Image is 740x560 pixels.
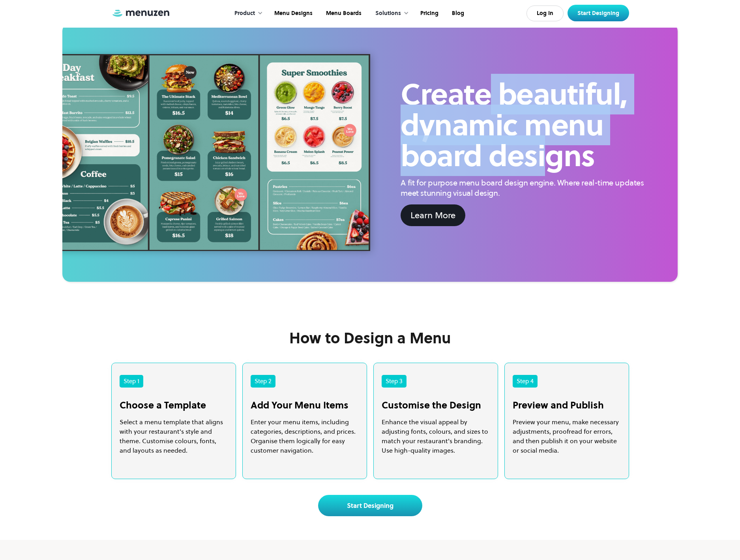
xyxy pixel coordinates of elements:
div: Learn More [410,209,455,222]
div: A fit for purpose menu board design engine. Where real-time updates meet stunning visual design. [401,178,647,198]
p: Select a menu template that aligns with your restaurant's style and theme. Customise colours, fon... [120,417,228,455]
h3: Choose a Template [120,399,228,411]
h2: How to Design a Menu [289,329,451,347]
a: Pricing [413,1,444,26]
div: Step 1 [120,375,143,388]
a: Menu Designs [267,1,318,26]
div: Product [234,9,255,18]
a: Blog [444,1,470,26]
div: Solutions [367,1,413,26]
p: Preview your menu, make necessary adjustments, proofread for errors, and then publish it on your ... [513,417,621,455]
a: Menu Boards [318,1,367,26]
a: Learn More [401,204,465,226]
div: Solutions [375,9,401,18]
p: Enhance the visual appeal by adjusting fonts, colours, and sizes to match your restaurant's brand... [382,417,490,455]
h2: Create beautiful, dynamic menu board designs [401,79,647,171]
a: Start Designing [568,5,629,21]
div: Product [227,1,267,26]
h3: Preview and Publish [513,399,621,411]
div: Step 4 [513,375,538,388]
p: Enter your menu items, including categories, descriptions, and prices. Organise them logically fo... [251,417,359,455]
div: Step 3 [382,375,407,388]
h3: Add Your Menu Items [251,399,359,411]
h3: Customise the Design [382,399,490,411]
a: Log In [526,6,564,21]
a: Start Designing [318,495,422,516]
div: Step 2 [251,375,275,388]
